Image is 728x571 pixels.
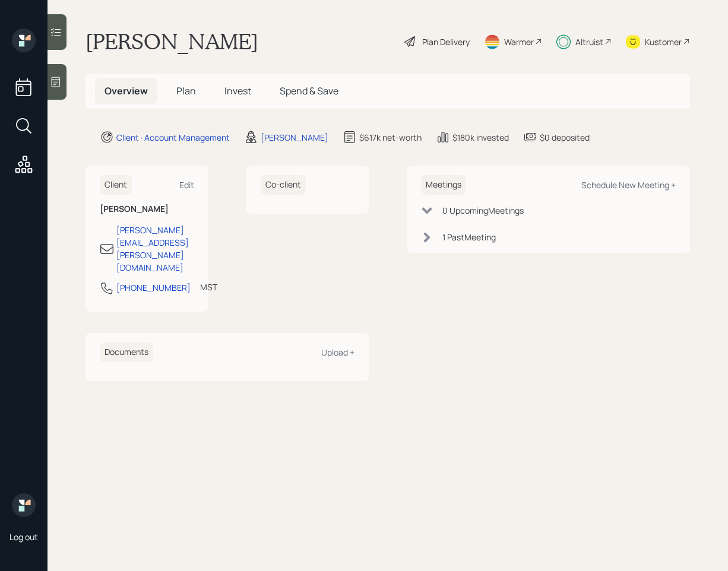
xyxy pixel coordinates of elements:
div: [PERSON_NAME][EMAIL_ADDRESS][PERSON_NAME][DOMAIN_NAME] [116,224,194,274]
span: Spend & Save [280,84,338,97]
h6: Documents [100,342,153,362]
div: Plan Delivery [422,36,470,48]
div: Log out [10,531,38,543]
div: 0 Upcoming Meeting s [442,204,524,217]
div: Edit [179,179,194,191]
span: Plan [176,84,196,97]
div: Altruist [575,36,603,48]
div: Client · Account Management [116,131,230,144]
div: MST [200,281,217,293]
h6: Meetings [421,175,466,195]
h6: Client [100,175,132,195]
div: [PERSON_NAME] [261,131,328,144]
span: Invest [224,84,251,97]
img: retirable_logo.png [12,493,36,517]
div: $180k invested [452,131,509,144]
div: [PHONE_NUMBER] [116,281,191,294]
div: Warmer [504,36,534,48]
div: Schedule New Meeting + [581,179,676,191]
div: $617k net-worth [359,131,422,144]
h1: [PERSON_NAME] [86,28,258,55]
div: Upload + [321,347,354,358]
div: 1 Past Meeting [442,231,496,243]
span: Overview [105,84,148,97]
h6: [PERSON_NAME] [100,204,194,214]
h6: Co-client [261,175,306,195]
div: Kustomer [645,36,682,48]
div: $0 deposited [540,131,590,144]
